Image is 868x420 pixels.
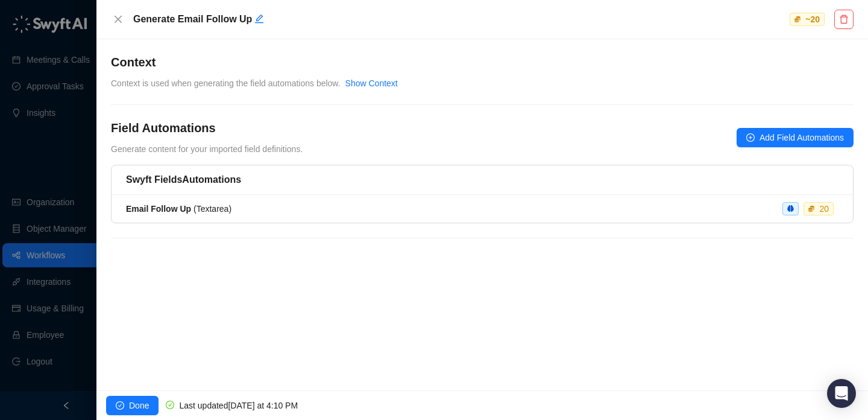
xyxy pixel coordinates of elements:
[106,396,159,415] button: Done
[737,128,854,147] button: Add Field Automations
[133,12,787,27] h5: Generate Email Follow Up
[839,14,849,24] span: delete
[345,78,398,88] a: Show Context
[126,173,838,187] h5: Swyft Fields Automations
[166,401,174,409] span: check-circle
[759,131,844,144] span: Add Field Automations
[746,133,755,142] span: plus-circle
[126,204,191,214] strong: Email Follow Up
[254,12,264,27] button: Edit
[817,203,831,215] div: 20
[803,13,822,25] div: ~ 20
[111,78,341,88] span: Context is used when generating the field automations below.
[179,401,298,410] span: Last updated [DATE] at 4:10 PM
[111,12,125,27] button: Close
[111,54,854,71] h4: Context
[111,119,303,136] h4: Field Automations
[111,144,303,154] span: Generate content for your imported field definitions.
[126,204,231,214] span: ( Textarea )
[116,401,124,410] span: check-circle
[113,14,123,24] span: close
[827,379,856,408] div: Open Intercom Messenger
[254,14,264,24] span: edit
[129,399,149,412] span: Done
